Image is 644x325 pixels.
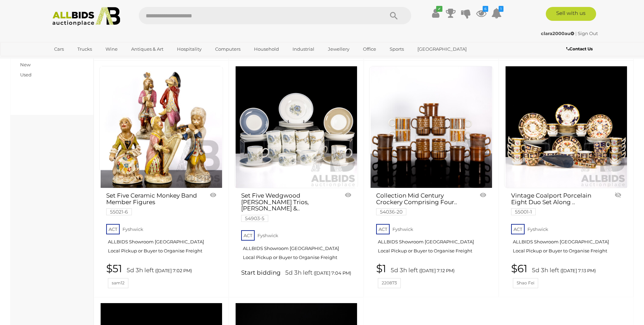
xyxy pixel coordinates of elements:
a: Set Five Ceramic Monkey Band Member Figures [99,66,223,188]
a: Trucks [73,43,96,55]
strong: clara2000au [541,31,574,36]
a: Set Five Wedgwood [PERSON_NAME] Trios, [PERSON_NAME] &.. 54903-5 [241,192,334,221]
a: Office [358,43,381,55]
img: Collection Mid Century Crockery Comprising Four Midwinter Mugs, Seven Wedgwood Stirling Tea Cups,... [371,66,492,188]
a: Hospitality [172,43,206,55]
a: ACT Fyshwick ALLBIDS Showroom [GEOGRAPHIC_DATA] Local Pickup or Buyer to Organise Freight [106,222,218,259]
a: Wine [101,43,122,55]
a: Collection Mid Century Crockery Comprising Four.. 54036-20 [376,192,469,215]
a: New [20,62,31,67]
a: Used [20,72,32,77]
a: Set Five Ceramic Monkey Band Member Figures 55021-6 [106,192,200,215]
a: Computers [211,43,245,55]
a: Vintage Coalport Porcelain Eight Duo Set Along with Royal Crown Derby Porcelain Seven Various Duo... [504,66,628,188]
a: Start bidding 5d 3h left ([DATE] 7:04 PM) [241,269,353,277]
b: Contact Us [566,46,593,51]
a: $51 5d 3h left ([DATE] 7:02 PM) sam12 [106,263,218,288]
i: 1 [499,6,503,12]
i: 6 [483,6,488,12]
a: Antiques & Art [127,43,168,55]
a: Sell with us [546,7,596,21]
a: Contact Us [566,45,594,53]
a: Sign Out [578,31,598,36]
a: $61 5d 3h left ([DATE] 7:13 PM) Shao Fei [511,263,623,288]
a: ✔ [430,7,441,19]
a: Jewellery [323,43,354,55]
a: Set Five Wedgwood Susie Cooper Trios, Creamer & Sugar Dish in Glen Mist Pattern & Five Wedgwood S... [234,66,358,188]
img: Set Five Wedgwood Susie Cooper Trios, Creamer & Sugar Dish in Glen Mist Pattern & Five Wedgwood S... [236,66,357,188]
a: Industrial [288,43,319,55]
a: Cars [50,43,68,55]
a: ACT Fyshwick ALLBIDS Showroom [GEOGRAPHIC_DATA] Local Pickup or Buyer to Organise Freight [376,222,488,259]
a: [GEOGRAPHIC_DATA] [413,43,471,55]
a: 6 [476,7,486,19]
a: ACT Fyshwick ALLBIDS Showroom [GEOGRAPHIC_DATA] Local Pickup or Buyer to Organise Freight [511,222,623,259]
img: Set Five Ceramic Monkey Band Member Figures [101,66,222,188]
a: Sports [385,43,408,55]
a: Collection Mid Century Crockery Comprising Four Midwinter Mugs, Seven Wedgwood Stirling Tea Cups,... [369,66,493,188]
a: ACT Fyshwick ALLBIDS Showroom [GEOGRAPHIC_DATA] Local Pickup or Buyer to Organise Freight [241,228,353,266]
a: 1 [491,7,502,19]
button: Search [376,7,411,24]
a: clara2000au [541,31,575,36]
a: Vintage Coalport Porcelain Eight Duo Set Along .. 55001-1 [511,192,604,215]
i: ✔ [436,6,442,12]
a: $1 5d 3h left ([DATE] 7:12 PM) 220873 [376,263,488,288]
img: Vintage Coalport Porcelain Eight Duo Set Along with Royal Crown Derby Porcelain Seven Various Duo... [506,66,627,188]
img: Allbids.com.au [49,7,124,26]
a: Household [249,43,283,55]
span: | [575,31,577,36]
